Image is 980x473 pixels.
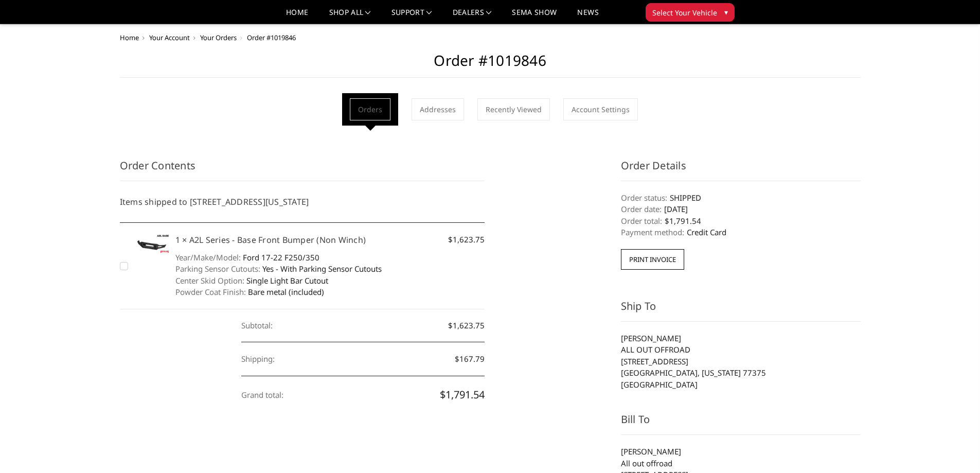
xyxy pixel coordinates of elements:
[724,7,728,17] span: ▾
[621,215,861,227] dd: $1,791.54
[621,203,861,215] dd: [DATE]
[477,98,550,120] a: Recently Viewed
[621,446,861,458] li: [PERSON_NAME]
[286,9,308,24] a: Home
[175,252,485,264] dd: Ford 17-22 F250/350
[149,33,190,42] a: Your Account
[577,9,598,24] a: News
[175,263,485,275] dd: Yes - With Parking Sensor Cutouts
[175,275,485,287] dd: Single Light Bar Cutout
[621,192,861,204] dd: SHIPPED
[453,9,492,24] a: Dealers
[621,332,861,344] li: [PERSON_NAME]
[563,98,638,120] a: Account Settings
[621,215,662,227] dt: Order total:
[241,378,283,412] dt: Grand total:
[621,226,684,238] dt: Payment method:
[175,263,260,275] dt: Parking Sensor Cutouts:
[241,376,485,413] dd: $1,791.54
[329,9,371,24] a: shop all
[621,226,861,238] dd: Credit Card
[621,203,662,215] dt: Order date:
[512,9,557,24] a: SEMA Show
[621,458,861,469] li: All out offroad
[200,33,237,42] a: Your Orders
[621,412,861,435] h3: Bill To
[350,98,390,120] a: Orders
[175,252,241,264] dt: Year/Make/Model:
[175,234,485,246] h5: 1 × A2L Series - Base Front Bumper (Non Winch)
[241,342,485,376] dd: $167.79
[175,275,244,287] dt: Center Skid Option:
[391,9,432,24] a: Support
[120,52,861,78] h2: Order #1019846
[621,249,684,270] button: Print Invoice
[120,196,485,208] h5: Items shipped to [STREET_ADDRESS][US_STATE]
[241,342,275,376] dt: Shipping:
[241,309,485,343] dd: $1,623.75
[646,3,735,22] button: Select Your Vehicle
[621,344,861,356] li: ALL OUT OFFROAD
[621,356,861,367] li: [STREET_ADDRESS]
[175,286,485,298] dd: Bare metal (included)
[448,234,485,246] span: $1,623.75
[120,33,139,42] a: Home
[175,286,246,298] dt: Powder Coat Finish:
[412,98,464,120] a: Addresses
[241,309,273,342] dt: Subtotal:
[621,158,861,181] h3: Order Details
[247,33,296,42] span: Order #1019846
[621,379,861,391] li: [GEOGRAPHIC_DATA]
[134,234,170,254] img: A2L Series - Base Front Bumper (Non Winch)
[621,192,667,204] dt: Order status:
[621,299,861,322] h3: Ship To
[621,367,861,379] li: [GEOGRAPHIC_DATA], [US_STATE] 77375
[120,158,485,181] h3: Order Contents
[652,7,717,18] span: Select Your Vehicle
